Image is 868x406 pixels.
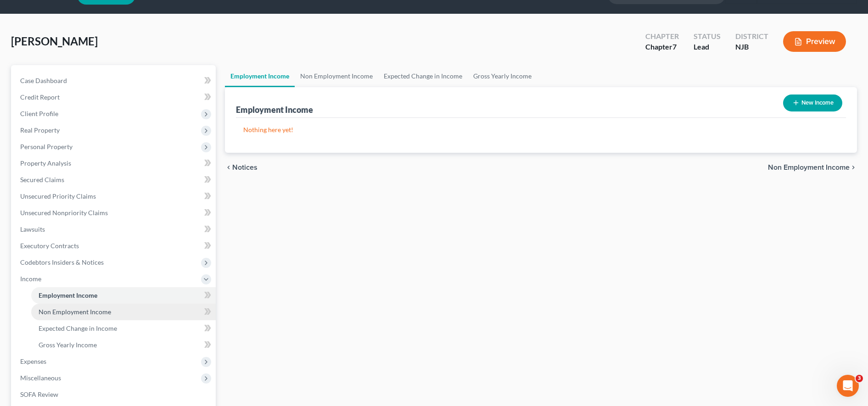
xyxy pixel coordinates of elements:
[13,221,216,238] a: Lawsuits
[13,72,216,89] a: Case Dashboard
[468,65,537,87] a: Gross Yearly Income
[13,238,216,254] a: Executory Contracts
[20,110,58,117] span: Client Profile
[232,164,258,171] span: Notices
[236,104,313,115] div: Employment Income
[735,31,768,42] div: District
[20,176,64,184] span: Secured Claims
[837,375,859,397] iframe: Intercom live chat
[225,164,232,171] i: chevron_left
[20,225,45,233] span: Lawsuits
[20,357,46,365] span: Expenses
[20,209,108,217] span: Unsecured Nonpriority Claims
[225,65,295,87] a: Employment Income
[31,304,216,320] a: Non Employment Income
[13,188,216,205] a: Unsecured Priority Claims
[850,164,857,171] i: chevron_right
[20,192,96,200] span: Unsecured Priority Claims
[735,42,768,52] div: NJB
[672,42,677,51] span: 7
[645,42,679,52] div: Chapter
[39,308,111,316] span: Non Employment Income
[13,89,216,106] a: Credit Report
[20,143,73,150] span: Personal Property
[768,164,850,171] span: Non Employment Income
[20,258,104,266] span: Codebtors Insiders & Notices
[20,159,71,167] span: Property Analysis
[39,341,97,349] span: Gross Yearly Income
[243,125,839,134] p: Nothing here yet!
[694,42,721,52] div: Lead
[13,172,216,188] a: Secured Claims
[31,320,216,337] a: Expected Change in Income
[295,65,378,87] a: Non Employment Income
[768,164,857,171] button: Non Employment Income chevron_right
[783,95,842,111] button: New Income
[20,390,58,398] span: SOFA Review
[783,31,846,52] button: Preview
[31,287,216,304] a: Employment Income
[20,93,60,101] span: Credit Report
[378,65,468,87] a: Expected Change in Income
[20,77,67,84] span: Case Dashboard
[31,337,216,353] a: Gross Yearly Income
[20,275,41,283] span: Income
[20,374,61,382] span: Miscellaneous
[856,375,863,382] span: 3
[225,164,258,171] button: chevron_left Notices
[11,34,98,48] span: [PERSON_NAME]
[39,324,117,332] span: Expected Change in Income
[39,291,97,299] span: Employment Income
[20,126,60,134] span: Real Property
[13,205,216,221] a: Unsecured Nonpriority Claims
[645,31,679,42] div: Chapter
[694,31,721,42] div: Status
[20,242,79,250] span: Executory Contracts
[13,386,216,403] a: SOFA Review
[13,155,216,172] a: Property Analysis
